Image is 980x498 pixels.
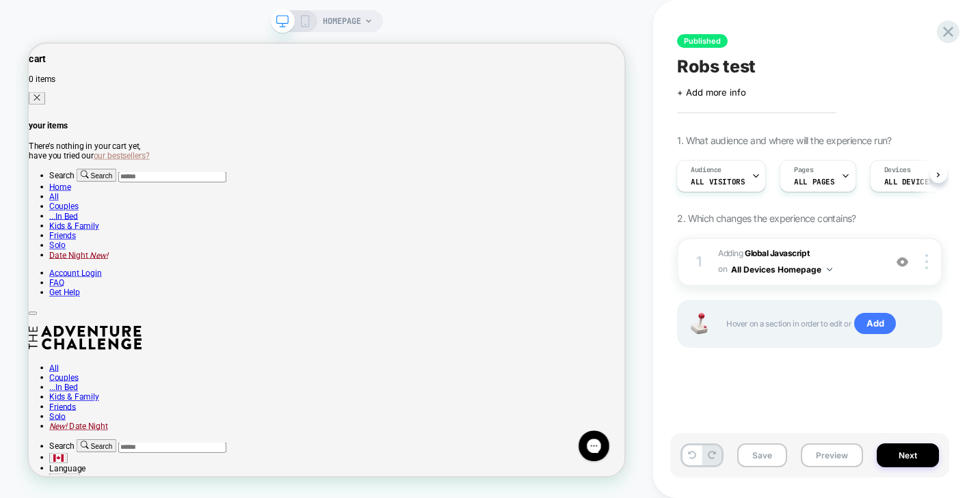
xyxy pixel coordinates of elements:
[884,165,911,175] span: Devices
[718,246,877,278] span: Adding
[685,313,713,334] img: Joystick
[27,249,63,262] a: Friends
[718,262,727,277] span: on
[27,312,47,325] a: FAQ
[677,135,891,146] span: 1. What audience and where will the experience run?
[27,197,40,210] a: All
[27,299,97,312] a: Account
[27,426,40,439] a: All
[692,249,706,274] div: 1
[897,256,908,268] img: crossed eye
[27,452,66,465] a: ...In Bed
[854,313,896,335] span: Add
[27,223,66,236] a: ...In Bed
[86,143,161,156] a: our bestsellers?
[691,177,745,186] span: All Visitors
[726,313,927,335] span: Hover on a section in order to edit or
[877,443,939,467] button: Next
[64,167,117,184] button: Search
[27,275,105,288] a: Date Night
[925,254,928,269] img: close
[677,56,756,77] span: Robs test
[737,443,787,467] button: Save
[677,212,856,224] span: 2. Which changes the experience contains?
[801,443,863,467] button: Preview
[83,171,111,182] span: Search
[691,165,721,175] span: Audience
[677,34,728,48] span: Published
[27,262,49,275] a: Solo
[884,177,933,186] span: ALL DEVICES
[794,165,813,175] span: Pages
[27,478,63,490] a: Friends
[7,5,48,46] button: Gorgias live chat
[81,275,105,288] span: New!
[27,236,94,249] a: Kids & Family
[27,169,61,182] label: Search
[27,210,66,223] a: Couples
[731,261,832,278] button: All Devices Homepage
[27,465,94,478] a: Kids & Family
[27,439,66,452] a: Couples
[677,87,745,98] span: + Add more info
[323,10,361,32] span: HOMEPAGE
[827,268,832,271] img: down arrow
[745,248,809,258] b: Global Javascript
[27,184,56,197] a: Home
[27,275,79,288] span: Date Night
[27,325,68,338] a: Get Help
[794,177,834,186] span: ALL PAGES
